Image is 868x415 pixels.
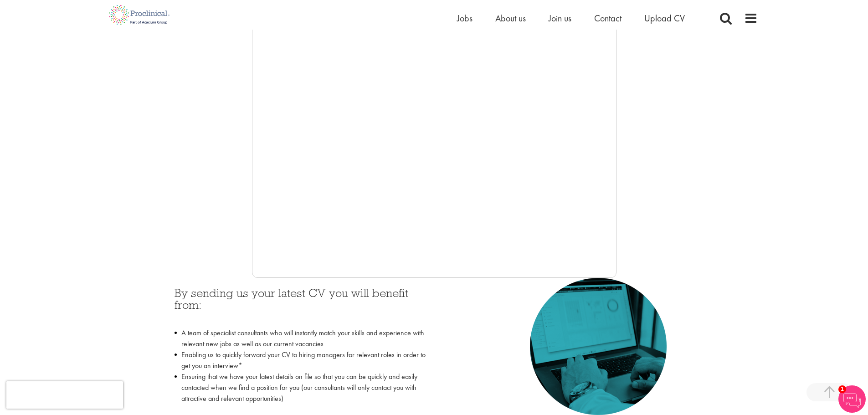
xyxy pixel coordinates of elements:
a: Contact [594,12,621,24]
a: About us [495,12,526,24]
img: Chatbot [838,385,866,413]
span: 1 [838,385,846,393]
li: Enabling us to quickly forward your CV to hiring managers for relevant roles in order to get you ... [175,349,427,371]
a: Upload CV [644,12,685,24]
li: Ensuring that we have your latest details on file so that you can be quickly and easily contacted... [175,371,427,415]
a: Jobs [457,12,473,24]
a: Join us [549,12,571,24]
h3: By sending us your latest CV you will benefit from: [175,287,427,323]
li: A team of specialist consultants who will instantly match your skills and experience with relevan... [175,328,427,349]
iframe: reCAPTCHA [6,381,123,409]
